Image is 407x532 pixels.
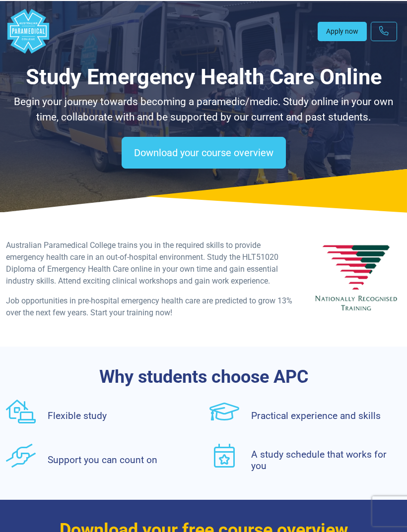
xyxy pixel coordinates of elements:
[6,365,401,387] h3: Why students choose APC
[251,409,401,420] h4: Practical experience and skills
[122,136,286,168] a: Download your course overview
[6,294,299,318] p: Job opportunities in pre-hospital emergency health care are predicted to grow 13% over the next f...
[6,8,51,53] div: Australian Paramedical College
[48,409,198,420] h4: Flexible study
[251,448,401,471] h4: A study schedule that works for you
[318,21,367,40] a: Apply now
[6,93,401,124] p: Begin your journey towards becoming a paramedic/medic. Study online in your own time, collaborate...
[6,63,401,89] h1: Study Emergency Health Care Online
[6,238,299,286] p: Australian Paramedical College trains you in the required skills to provide emergency health care...
[48,453,198,465] h4: Support you can count on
